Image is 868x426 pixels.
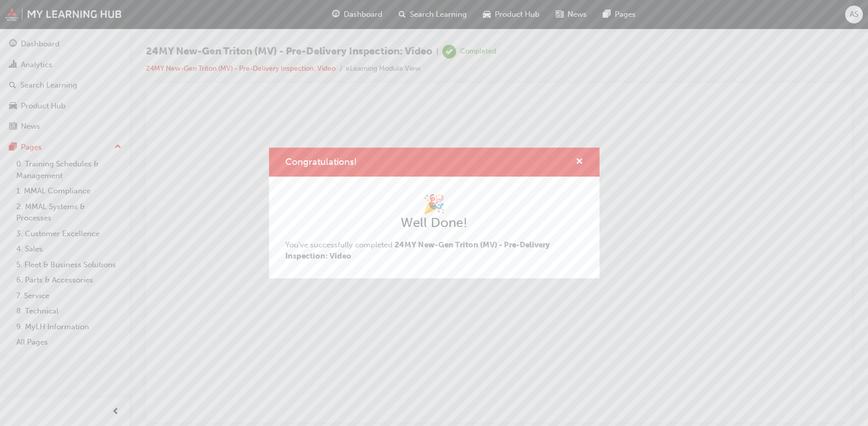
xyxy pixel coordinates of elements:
div: Congratulations! [269,148,600,278]
span: 24MY New-Gen Triton (MV) - Pre-Delivery Inspection: Video [285,240,550,261]
span: Congratulations! [285,156,357,167]
h2: Well Done! [285,215,583,231]
span: cross-icon [576,158,583,167]
span: You've successfully completed [285,240,550,261]
h1: 🎉 [285,193,583,215]
button: cross-icon [576,156,583,168]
